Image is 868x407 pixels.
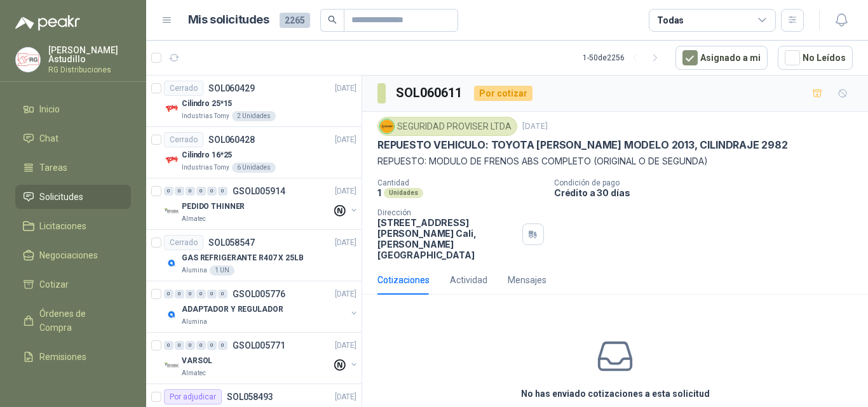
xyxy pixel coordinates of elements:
img: Logo peakr [15,15,80,30]
a: Negociaciones [15,243,131,267]
div: 0 [196,187,206,196]
div: Todas [657,13,684,27]
p: REPUESTO VEHICULO: TOYOTA [PERSON_NAME] MODELO 2013, CILINDRAJE 2982 [377,138,788,152]
div: 0 [175,290,184,298]
span: Remisiones [39,350,86,364]
div: Cerrado [164,132,203,147]
a: Inicio [15,97,131,121]
p: GSOL005776 [233,290,285,298]
p: Alumina [182,317,207,327]
p: [DATE] [335,340,356,352]
a: Configuración [15,374,131,398]
div: Mensajes [508,273,546,287]
p: VARSOL [182,355,212,367]
div: Cerrado [164,235,203,250]
div: 0 [164,187,173,196]
a: Cotizar [15,272,131,297]
p: GSOL005914 [233,187,285,196]
div: 0 [218,187,227,196]
p: Cilindro 16*25 [182,149,232,161]
a: 0 0 0 0 0 0 GSOL005776[DATE] Company LogoADAPTADOR Y REGULADORAlumina [164,286,359,327]
a: 0 0 0 0 0 0 GSOL005771[DATE] Company LogoVARSOLAlmatec [164,338,359,378]
img: Company Logo [16,48,40,72]
p: Alumina [182,265,207,276]
p: [DATE] [335,237,356,249]
a: Chat [15,126,131,150]
a: Órdenes de Compra [15,302,131,340]
div: 0 [175,187,184,196]
p: Condición de pago [554,178,863,187]
span: 2265 [280,13,310,28]
p: Industrias Tomy [182,163,229,173]
a: CerradoSOL058547[DATE] Company LogoGAS REFRIGERANTE R407 X 25LBAlumina1 UN [146,230,362,281]
img: Company Logo [164,152,179,168]
img: Company Logo [164,358,179,373]
p: GAS REFRIGERANTE R407 X 25LB [182,252,304,264]
div: SEGURIDAD PROVISER LTDA [377,117,517,136]
p: Almatec [182,368,206,378]
span: Chat [39,131,58,145]
p: [DATE] [335,288,356,300]
p: [DATE] [335,134,356,146]
p: Industrias Tomy [182,111,229,121]
p: Cilindro 25*15 [182,98,232,110]
p: SOL058493 [227,392,273,401]
a: CerradoSOL060428[DATE] Company LogoCilindro 16*25Industrias Tomy6 Unidades [146,127,362,178]
div: Por cotizar [474,86,532,101]
span: Negociaciones [39,248,98,262]
img: Company Logo [164,307,179,322]
div: 0 [207,341,217,350]
p: GSOL005771 [233,341,285,350]
img: Company Logo [164,101,179,116]
p: SOL060428 [208,135,255,144]
div: Por adjudicar [164,389,222,404]
div: 0 [186,290,195,298]
p: 1 [377,187,381,198]
span: search [328,15,337,24]
a: Remisiones [15,345,131,369]
p: RG Distribuciones [48,66,131,74]
div: Cotizaciones [377,273,430,287]
a: CerradoSOL060429[DATE] Company LogoCilindro 25*15Industrias Tomy2 Unidades [146,76,362,127]
a: 0 0 0 0 0 0 GSOL005914[DATE] Company LogoPEDIDO THINNERAlmatec [164,183,359,224]
p: [DATE] [335,83,356,95]
p: Crédito a 30 días [554,187,863,198]
div: 0 [164,341,173,350]
span: Inicio [39,102,60,116]
span: Tareas [39,161,67,175]
div: Actividad [450,273,487,287]
span: Licitaciones [39,219,86,233]
a: Solicitudes [15,185,131,209]
div: 1 UN [210,265,234,276]
div: 0 [186,187,195,196]
h3: SOL060611 [396,83,464,103]
p: SOL058547 [208,238,255,247]
img: Company Logo [164,255,179,270]
a: Tareas [15,156,131,180]
div: 0 [207,290,217,298]
div: 0 [218,290,227,298]
button: No Leídos [778,46,853,70]
div: 0 [175,341,184,350]
div: 0 [207,187,217,196]
h3: No has enviado cotizaciones a esta solicitud [521,387,710,401]
p: PEDIDO THINNER [182,201,245,213]
span: Solicitudes [39,190,83,204]
p: Dirección [377,208,517,217]
p: [STREET_ADDRESS][PERSON_NAME] Cali , [PERSON_NAME][GEOGRAPHIC_DATA] [377,217,517,260]
span: Órdenes de Compra [39,307,119,335]
p: [DATE] [335,185,356,197]
div: 0 [186,341,195,350]
h1: Mis solicitudes [188,11,269,29]
div: 1 - 50 de 2256 [583,48,665,68]
div: 0 [164,290,173,298]
div: 2 Unidades [232,111,276,121]
p: [DATE] [522,121,548,133]
p: ADAPTADOR Y REGULADOR [182,304,283,316]
span: Cotizar [39,277,69,291]
a: Licitaciones [15,214,131,238]
div: Cerrado [164,81,203,96]
button: Asignado a mi [675,46,768,70]
p: [DATE] [335,391,356,403]
img: Company Logo [164,204,179,219]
